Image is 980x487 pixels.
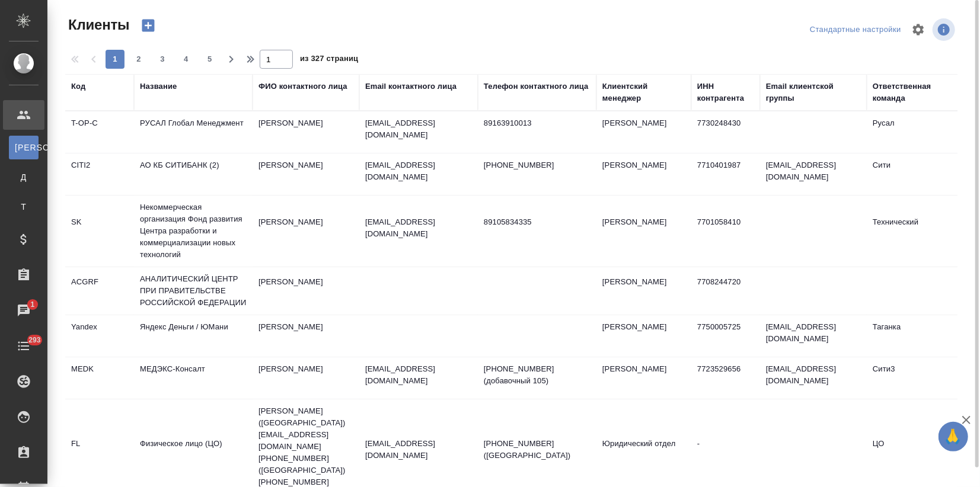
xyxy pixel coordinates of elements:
td: 7708244720 [691,270,760,312]
span: Настроить таблицу [904,15,933,44]
p: [EMAIL_ADDRESS][DOMAIN_NAME] [365,216,472,240]
td: Яндекс Деньги / ЮМани [134,315,253,357]
div: Клиентский менеджер [602,81,685,104]
div: Email клиентской группы [766,81,861,104]
td: 7723529656 [691,357,760,399]
td: 7730248430 [691,111,760,153]
td: [PERSON_NAME] [253,357,359,399]
td: АНАЛИТИЧЕСКИЙ ЦЕНТР ПРИ ПРАВИТЕЛЬСТВЕ РОССИЙСКОЙ ФЕДЕРАЦИИ [134,267,253,315]
span: Клиенты [65,15,129,34]
td: [PERSON_NAME] [253,210,359,252]
td: Yandex [65,315,134,357]
td: 7750005725 [691,315,760,357]
p: [EMAIL_ADDRESS][DOMAIN_NAME] [365,438,472,462]
td: [PERSON_NAME] [596,111,691,153]
div: Код [71,81,85,92]
button: 5 [200,50,219,69]
td: ЦО [867,432,962,473]
a: Д [9,165,39,189]
p: [EMAIL_ADDRESS][DOMAIN_NAME] [365,117,472,141]
button: 🙏 [938,422,968,451]
span: 293 [21,334,48,346]
span: 🙏 [943,424,963,449]
a: 1 [3,296,44,325]
td: FL [65,432,134,473]
span: Д [15,171,33,183]
td: MEDK [65,357,134,399]
td: [EMAIL_ADDRESS][DOMAIN_NAME] [760,153,867,195]
p: 89105834335 [484,216,590,228]
td: Некоммерческая организация Фонд развития Центра разработки и коммерциализации новых технологий [134,196,253,267]
td: [PERSON_NAME] [596,153,691,195]
span: 5 [200,53,219,65]
a: [PERSON_NAME] [9,136,39,159]
td: Сити3 [867,357,962,399]
div: ФИО контактного лица [258,81,347,92]
td: Таганка [867,315,962,357]
span: [PERSON_NAME] [15,142,33,153]
td: ACGRF [65,270,134,312]
td: Технический [867,210,962,252]
td: МЕДЭКС-Консалт [134,357,253,399]
span: из 327 страниц [300,52,358,69]
td: 7701058410 [691,210,760,252]
td: [PERSON_NAME] [253,270,359,312]
td: [PERSON_NAME] [253,111,359,153]
td: T-OP-C [65,111,134,153]
td: [EMAIL_ADDRESS][DOMAIN_NAME] [760,357,867,399]
td: SK [65,210,134,252]
div: split button [807,21,904,39]
td: АО КБ СИТИБАНК (2) [134,153,253,195]
p: [PHONE_NUMBER] ([GEOGRAPHIC_DATA]) [484,438,590,462]
td: Юридический отдел [596,432,691,473]
div: Ответственная команда [873,81,956,104]
td: [PERSON_NAME] [596,357,691,399]
button: 2 [129,50,148,69]
td: [PERSON_NAME] [596,315,691,357]
p: [EMAIL_ADDRESS][DOMAIN_NAME] [365,159,472,183]
span: Т [15,201,33,213]
p: [PHONE_NUMBER] [484,159,590,171]
div: Название [140,81,177,92]
span: 3 [153,53,172,65]
p: [EMAIL_ADDRESS][DOMAIN_NAME] [365,363,472,387]
td: РУСАЛ Глобал Менеджмент [134,111,253,153]
td: [PERSON_NAME] [596,270,691,312]
div: Email контактного лица [365,81,457,92]
button: 4 [177,50,196,69]
span: 2 [129,53,148,65]
button: 3 [153,50,172,69]
td: [PERSON_NAME] [253,153,359,195]
td: [PERSON_NAME] [253,315,359,357]
td: 7710401987 [691,153,760,195]
button: Создать [134,15,162,36]
td: Сити [867,153,962,195]
div: ИНН контрагента [697,81,754,104]
span: 4 [177,53,196,65]
a: Т [9,195,39,219]
p: 89163910013 [484,117,590,129]
div: Телефон контактного лица [484,81,589,92]
td: [EMAIL_ADDRESS][DOMAIN_NAME] [760,315,867,357]
td: - [691,432,760,473]
td: [PERSON_NAME] [596,210,691,252]
span: 1 [23,299,42,310]
p: [PHONE_NUMBER] (добавочный 105) [484,363,590,387]
span: Посмотреть информацию [933,18,957,41]
td: CITI2 [65,153,134,195]
a: 293 [3,331,44,361]
td: Русал [867,111,962,153]
td: Физическое лицо (ЦО) [134,432,253,473]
